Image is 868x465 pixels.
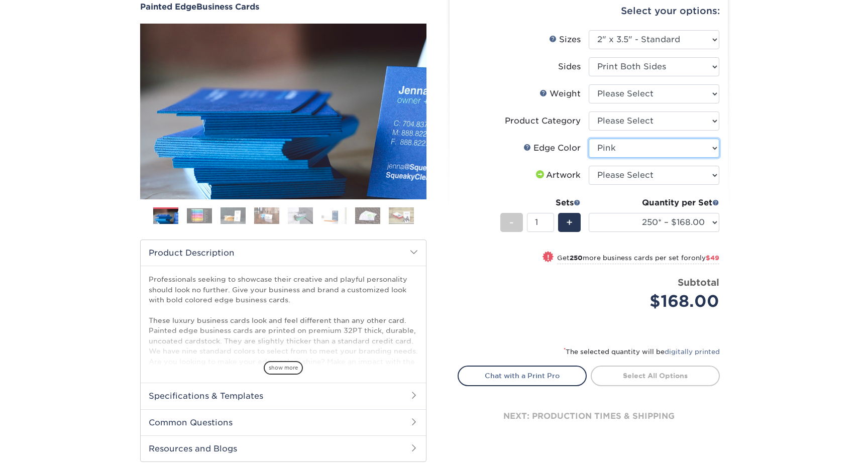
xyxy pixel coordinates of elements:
img: Business Cards 01 [153,204,178,229]
img: Business Cards 03 [221,207,246,224]
div: Sets [500,197,581,209]
img: Business Cards 07 [355,207,380,224]
img: Business Cards 02 [187,208,212,223]
strong: Subtotal [678,277,719,288]
span: + [566,215,573,230]
span: Painted Edge [140,2,196,12]
span: show more [264,361,303,375]
small: The selected quantity will be [564,348,720,356]
a: Chat with a Print Pro [458,366,587,386]
div: Quantity per Set [589,197,719,209]
h1: Business Cards [140,2,426,12]
h2: Common Questions [141,409,426,435]
div: Sides [558,61,581,73]
strong: 250 [570,254,583,262]
div: Sizes [549,34,581,46]
h2: Product Description [141,240,426,266]
span: only [691,254,719,262]
img: Business Cards 04 [254,207,279,224]
a: Painted EdgeBusiness Cards [140,2,426,12]
span: - [509,215,514,230]
img: Business Cards 06 [321,207,347,224]
h2: Resources and Blogs [141,435,426,461]
div: Weight [539,88,581,100]
small: Get more business cards per set for [557,254,719,264]
div: Edge Color [523,142,581,154]
a: Select All Options [591,366,720,386]
div: next: production times & shipping [458,386,720,446]
div: Product Category [505,115,581,127]
img: Business Cards 05 [288,207,313,224]
a: digitally printed [665,348,720,356]
div: $168.00 [596,289,719,313]
span: ! [547,252,550,263]
span: $49 [706,254,719,262]
img: Business Cards 08 [389,207,414,224]
div: Artwork [534,169,581,181]
h2: Specifications & Templates [141,383,426,409]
